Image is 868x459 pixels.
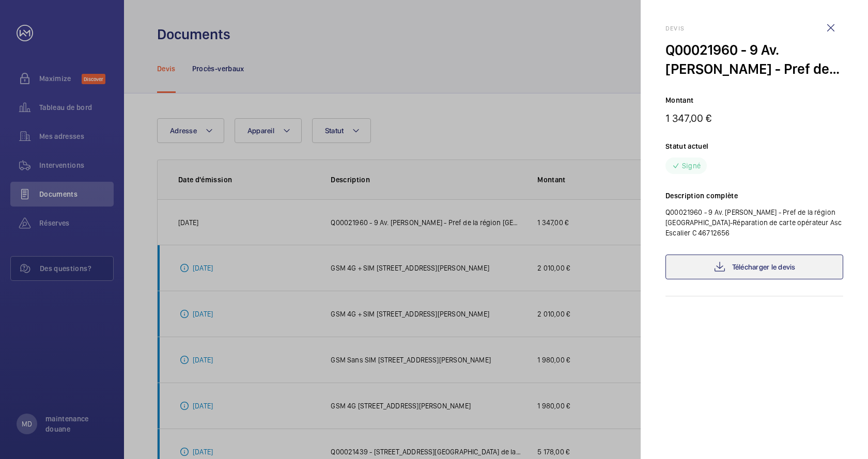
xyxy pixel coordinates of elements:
[682,161,701,171] p: Signé
[665,141,843,151] p: Statut actuel
[665,207,843,238] p: Q00021960 - 9 Av. [PERSON_NAME] - Pref de la région [GEOGRAPHIC_DATA]-Réparation de carte opérate...
[665,95,843,105] p: Montant
[665,255,843,279] a: Télécharger le devis
[665,25,843,32] h2: Devis
[665,40,843,78] div: Q00021960 - 9 Av. [PERSON_NAME] - Pref de la région [GEOGRAPHIC_DATA]-Réparation de carte opérate...
[665,191,843,201] p: Description complète
[665,112,843,124] p: 1 347,00 €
